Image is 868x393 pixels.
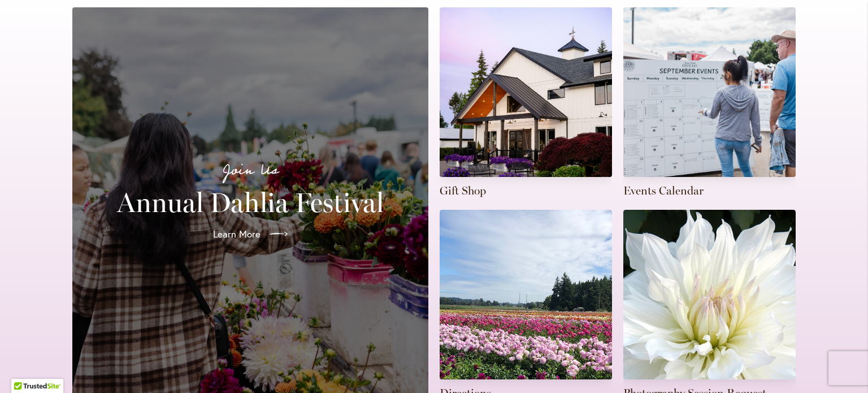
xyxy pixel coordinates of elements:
[213,227,261,241] span: Learn More
[86,158,415,182] p: Join Us
[86,187,415,218] h2: Annual Dahlia Festival
[204,218,297,250] a: Learn More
